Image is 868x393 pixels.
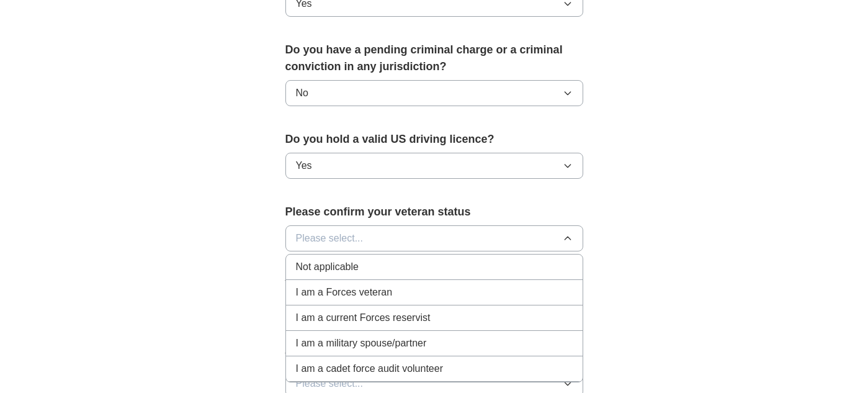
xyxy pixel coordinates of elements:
span: Please select... [296,231,364,246]
label: Please confirm your veteran status [285,204,583,220]
span: I am a cadet force audit volunteer [296,361,443,376]
span: Not applicable [296,260,359,274]
span: Please select... [296,376,364,391]
button: Please select... [285,225,583,251]
label: Do you have a pending criminal charge or a criminal conviction in any jurisdiction? [285,42,583,75]
span: I am a military spouse/partner [296,336,427,351]
span: I am a Forces veteran [296,285,393,300]
span: Yes [296,158,312,173]
button: No [285,80,583,106]
label: Do you hold a valid US driving licence? [285,131,583,148]
button: Yes [285,153,583,179]
span: No [296,86,308,101]
span: I am a current Forces reservist [296,310,431,325]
